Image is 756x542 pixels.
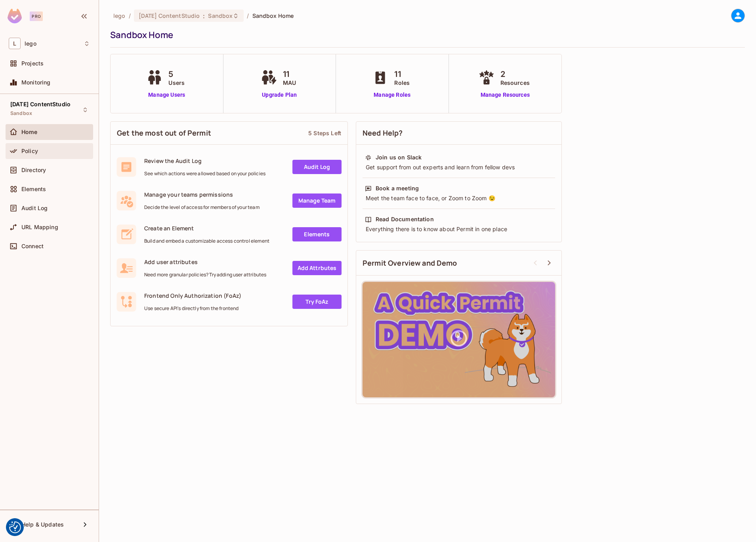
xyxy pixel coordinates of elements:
span: Sandbox [208,12,233,19]
span: Audit Log [21,205,48,211]
span: : [202,13,205,19]
span: Policy [21,148,38,154]
span: [DATE] ContentStudio [10,101,71,107]
li: / [247,12,249,19]
span: Get the most out of Permit [117,128,211,138]
span: 5 [168,68,185,80]
span: Create an Element [144,224,269,232]
img: SReyMgAAAABJRU5ErkJggg== [8,9,22,23]
div: 5 Steps Left [308,129,341,137]
a: Manage Roles [370,91,414,99]
span: Projects [21,60,44,67]
div: Sandbox Home [110,29,741,41]
span: Connect [21,243,44,249]
span: [DATE] ContentStudio [139,12,200,19]
span: Add user attributes [144,258,266,266]
div: Get support from out experts and learn from fellow devs [365,163,553,171]
span: the active workspace [113,12,126,19]
span: Review the Audit Log [144,157,265,165]
div: Everything there is to know about Permit in one place [365,225,553,233]
span: See which actions were allowed based on your policies [144,170,265,177]
span: L [9,38,21,49]
span: Frontend Only Authorization (FoAz) [144,292,241,299]
span: Home [21,129,38,135]
span: URL Mapping [21,224,58,230]
div: Meet the team face to face, or Zoom to Zoom 😉 [365,194,553,202]
li: / [129,12,131,19]
span: Users [168,79,185,87]
a: Upgrade Plan [259,91,300,99]
span: Manage your teams permissions [144,191,260,198]
span: Sandbox [10,110,32,117]
span: 11 [283,68,296,80]
span: Help & Updates [21,521,64,528]
span: Need Help? [363,128,403,138]
span: 2 [500,68,530,80]
button: Consent Preferences [9,521,21,533]
a: Elements [292,227,342,241]
span: Decide the level of access for members of your team [144,204,260,211]
a: Manage Resources [477,91,534,99]
div: Read Documentation [376,215,434,223]
div: Join us on Slack [376,153,422,161]
span: Permit Overview and Demo [363,258,457,268]
span: Use secure API's directly from the frontend [144,305,241,312]
span: MAU [283,79,296,87]
span: Sandbox Home [252,12,294,19]
span: Resources [500,79,530,87]
a: Audit Log [292,160,342,174]
img: Revisit consent button [9,521,21,533]
a: Try FoAz [292,295,342,309]
span: Workspace: lego [25,40,36,47]
div: Pro [30,11,43,21]
span: Need more granular policies? Try adding user attributes [144,272,266,278]
a: Manage Users [145,91,189,99]
div: Book a meeting [376,184,419,192]
a: Manage Team [292,193,342,208]
span: Roles [394,79,410,87]
span: Build and embed a customizable access control element [144,238,269,244]
a: Add Attrbutes [292,261,342,275]
span: Monitoring [21,79,51,86]
span: Elements [21,186,46,192]
span: Directory [21,167,46,173]
span: 11 [394,68,410,80]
